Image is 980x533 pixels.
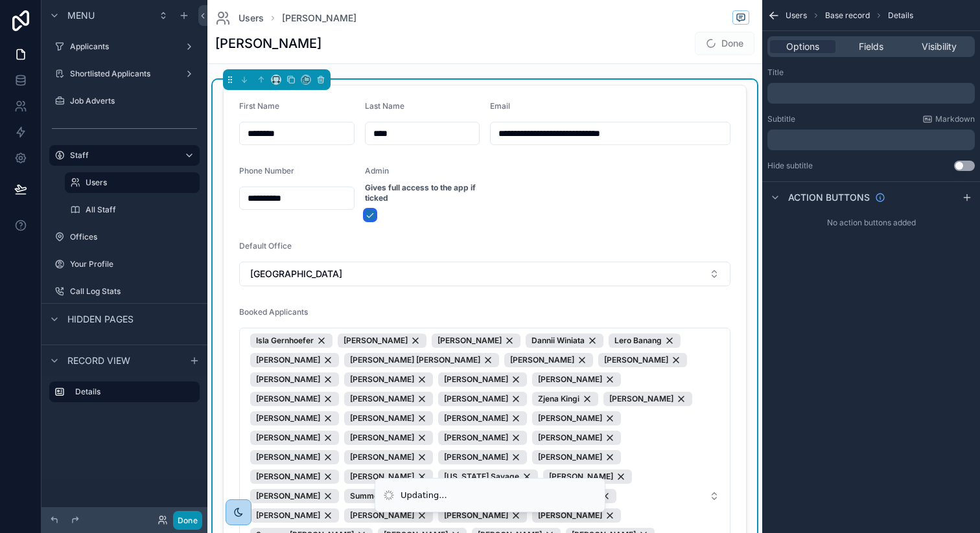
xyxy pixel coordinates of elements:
[532,392,598,406] button: Unselect 25906
[532,411,621,425] button: Unselect 25677
[75,387,189,397] label: Details
[538,433,602,443] span: [PERSON_NAME]
[786,40,819,53] span: Options
[256,471,320,482] span: [PERSON_NAME]
[935,114,975,124] span: Markdown
[603,392,692,406] button: Unselect 25848
[444,413,508,424] span: [PERSON_NAME]
[538,374,602,385] span: [PERSON_NAME]
[70,41,179,52] label: Applicants
[504,353,593,367] button: Unselect 26957
[344,335,408,346] span: [PERSON_NAME]
[767,130,975,150] div: scrollable content
[86,205,197,215] label: All Staff
[350,355,480,365] span: [PERSON_NAME] [PERSON_NAME]
[70,69,179,79] label: Shortlisted Applicants
[444,433,508,443] span: [PERSON_NAME]
[538,394,579,404] span: Zjena Kingi
[256,335,314,346] span: Isla Gernhoefer
[344,450,433,464] button: Unselect 25193
[65,199,200,220] a: All Staff
[70,96,197,106] label: Job Adverts
[49,281,200,302] a: Call Log Stats
[604,355,668,365] span: [PERSON_NAME]
[250,450,339,464] button: Unselect 25248
[49,254,200,275] a: Your Profile
[49,227,200,247] a: Offices
[538,413,602,424] span: [PERSON_NAME]
[70,259,197,269] label: Your Profile
[344,508,433,523] button: Unselect 24542
[444,510,508,521] span: [PERSON_NAME]
[788,191,870,204] span: Action buttons
[250,411,339,425] button: Unselect 25841
[250,353,339,367] button: Unselect 26991
[49,63,200,84] a: Shortlisted Applicants
[444,374,508,385] span: [PERSON_NAME]
[70,232,197,242] label: Offices
[344,411,433,425] button: Unselect 25816
[532,508,621,523] button: Unselect 24494
[239,241,292,251] span: Default Office
[786,10,807,21] span: Users
[67,313,134,326] span: Hidden pages
[344,431,433,445] button: Unselect 25485
[598,353,687,367] button: Unselect 26937
[438,431,527,445] button: Unselect 25407
[401,489,447,502] div: Updating...
[609,334,681,348] button: Unselect 27041
[250,431,339,445] button: Unselect 25492
[338,334,426,348] button: Unselect 27142
[438,508,527,523] button: Unselect 24503
[767,83,975,104] div: scrollable content
[344,489,428,503] button: Unselect 24799
[888,10,913,21] span: Details
[350,452,414,462] span: [PERSON_NAME]
[437,335,502,346] span: [PERSON_NAME]
[239,12,264,25] span: Users
[256,413,320,424] span: [PERSON_NAME]
[825,10,870,21] span: Base record
[438,392,527,406] button: Unselect 25941
[70,286,197,297] label: Call Log Stats
[344,372,433,387] button: Unselect 26798
[250,470,339,484] button: Unselect 25023
[250,489,339,503] button: Unselect 24823
[859,40,883,53] span: Fields
[350,471,414,482] span: [PERSON_NAME]
[432,334,520,348] button: Unselect 27130
[365,166,389,176] span: Admin
[762,212,980,233] div: No action buttons added
[444,394,508,404] span: [PERSON_NAME]
[239,166,294,176] span: Phone Number
[350,374,414,385] span: [PERSON_NAME]
[282,12,356,25] a: [PERSON_NAME]
[49,36,200,57] a: Applicants
[41,376,207,415] div: scrollable content
[767,161,813,171] label: Hide subtitle
[490,101,510,111] span: Email
[256,510,320,521] span: [PERSON_NAME]
[344,392,433,406] button: Unselect 25979
[86,177,192,188] label: Users
[350,433,414,443] span: [PERSON_NAME]
[65,172,200,193] a: Users
[239,262,730,286] button: Select Button
[256,374,320,385] span: [PERSON_NAME]
[49,145,200,166] a: Staff
[438,450,527,464] button: Unselect 25175
[215,10,264,26] a: Users
[239,307,308,317] span: Booked Applicants
[365,101,404,111] span: Last Name
[532,450,621,464] button: Unselect 25151
[538,510,602,521] span: [PERSON_NAME]
[510,355,574,365] span: [PERSON_NAME]
[526,334,603,348] button: Unselect 27080
[532,372,621,387] button: Unselect 26174
[922,40,957,53] span: Visibility
[344,470,433,484] button: Unselect 24984
[256,394,320,404] span: [PERSON_NAME]
[256,355,320,365] span: [PERSON_NAME]
[215,34,321,52] h1: [PERSON_NAME]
